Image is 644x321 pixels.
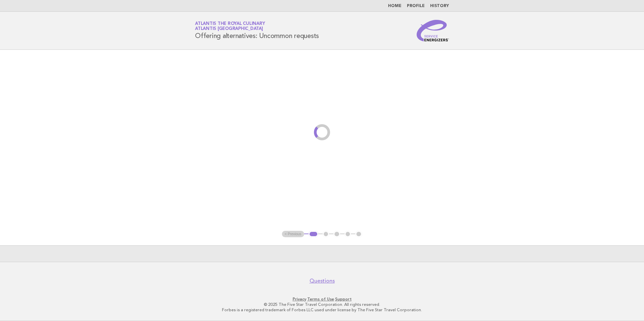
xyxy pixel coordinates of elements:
a: Profile [407,4,425,8]
img: Service Energizers [417,20,449,41]
a: Support [335,297,352,301]
p: · · [116,296,528,302]
a: Privacy [293,297,306,301]
a: Questions [310,278,335,284]
a: Terms of Use [307,297,334,301]
p: © 2025 The Five Star Travel Corporation. All rights reserved. [116,302,528,307]
a: Atlantis the Royal CulinaryAtlantis [GEOGRAPHIC_DATA] [195,22,265,31]
a: History [430,4,449,8]
a: Home [388,4,401,8]
h1: Offering alternatives: Uncommon requests [195,22,319,39]
span: Atlantis [GEOGRAPHIC_DATA] [195,27,263,31]
p: Forbes is a registered trademark of Forbes LLC used under license by The Five Star Travel Corpora... [116,307,528,313]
